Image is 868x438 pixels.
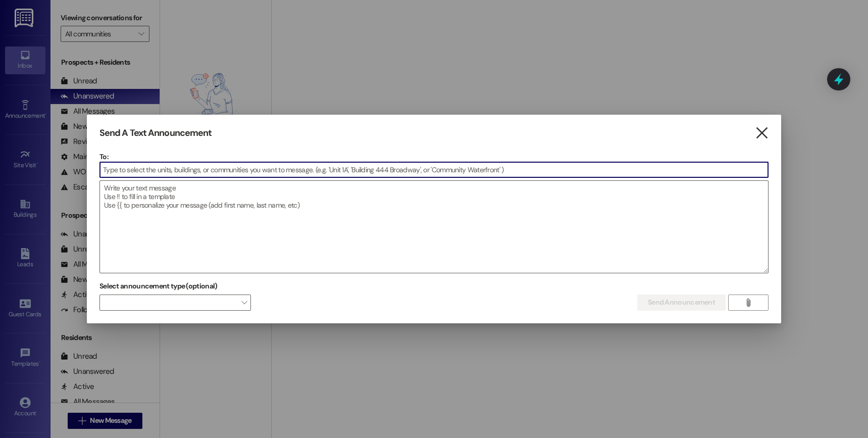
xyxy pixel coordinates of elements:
span: Send Announcement [648,297,715,308]
p: To: [99,152,769,162]
input: Type to select the units, buildings, or communities you want to message. (e.g. 'Unit 1A', 'Buildi... [100,162,768,177]
i:  [744,299,752,307]
i:  [755,128,769,138]
h3: Send A Text Announcement [99,127,212,139]
label: Select announcement type (optional) [99,278,218,294]
button: Send Announcement [637,295,726,311]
